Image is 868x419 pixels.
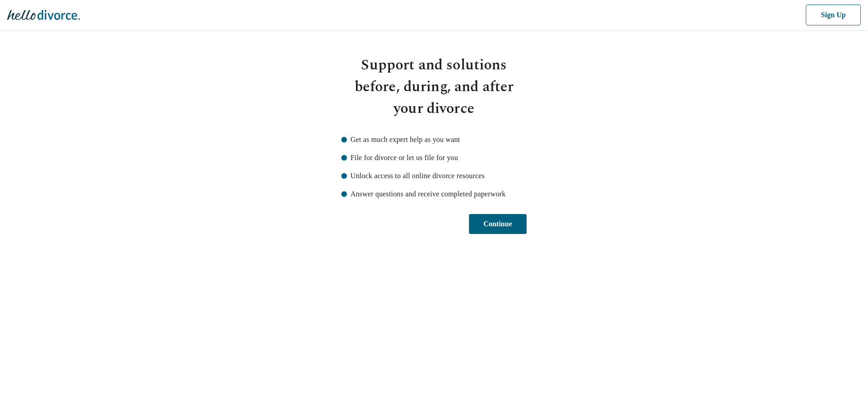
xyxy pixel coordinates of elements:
li: Get as much expert help as you want [341,134,527,145]
li: File for divorce or let us file for you [341,152,527,163]
img: Hello Divorce Logo [7,6,80,24]
h1: Support and solutions before, during, and after your divorce [341,54,527,120]
button: Sign Up [806,5,861,25]
button: Continue [469,214,527,234]
li: Answer questions and receive completed paperwork [341,189,527,200]
li: Unlock access to all online divorce resources [341,171,527,181]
